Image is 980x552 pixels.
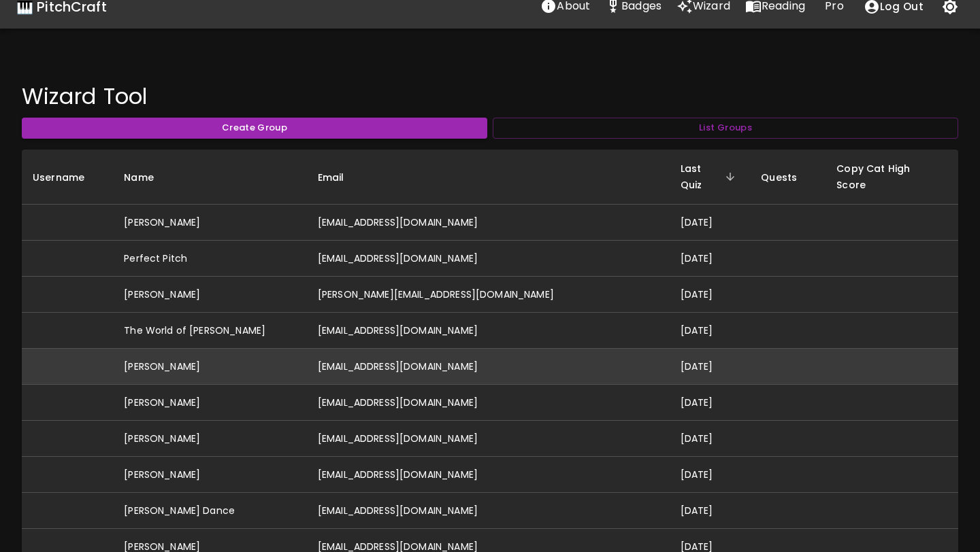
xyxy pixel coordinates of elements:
[33,169,102,186] span: Username
[493,118,958,139] button: List Groups
[307,421,670,457] td: [EMAIL_ADDRESS][DOMAIN_NAME]
[113,421,307,457] td: [PERSON_NAME]
[113,313,307,349] td: The World of [PERSON_NAME]
[113,457,307,493] td: [PERSON_NAME]
[307,349,670,385] td: [EMAIL_ADDRESS][DOMAIN_NAME]
[113,385,307,421] td: [PERSON_NAME]
[670,421,751,457] td: [DATE]
[22,118,487,139] button: Create Group
[670,313,751,349] td: [DATE]
[113,349,307,385] td: [PERSON_NAME]
[307,205,670,241] td: [EMAIL_ADDRESS][DOMAIN_NAME]
[113,277,307,313] td: [PERSON_NAME]
[113,241,307,277] td: Perfect Pitch
[307,241,670,277] td: [EMAIL_ADDRESS][DOMAIN_NAME]
[681,160,740,193] span: Last Quiz
[318,169,362,186] span: Email
[307,277,670,313] td: [PERSON_NAME][EMAIL_ADDRESS][DOMAIN_NAME]
[670,241,751,277] td: [DATE]
[307,313,670,349] td: [EMAIL_ADDRESS][DOMAIN_NAME]
[761,169,815,186] span: Quests
[124,169,171,186] span: Name
[670,385,751,421] td: [DATE]
[307,385,670,421] td: [EMAIL_ADDRESS][DOMAIN_NAME]
[670,277,751,313] td: [DATE]
[670,457,751,493] td: [DATE]
[670,205,751,241] td: [DATE]
[307,493,670,529] td: [EMAIL_ADDRESS][DOMAIN_NAME]
[670,493,751,529] td: [DATE]
[836,160,947,193] span: Copy Cat High Score
[307,457,670,493] td: [EMAIL_ADDRESS][DOMAIN_NAME]
[670,349,751,385] td: [DATE]
[113,493,307,529] td: [PERSON_NAME] Dance
[22,83,958,110] h4: Wizard Tool
[113,205,307,241] td: [PERSON_NAME]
